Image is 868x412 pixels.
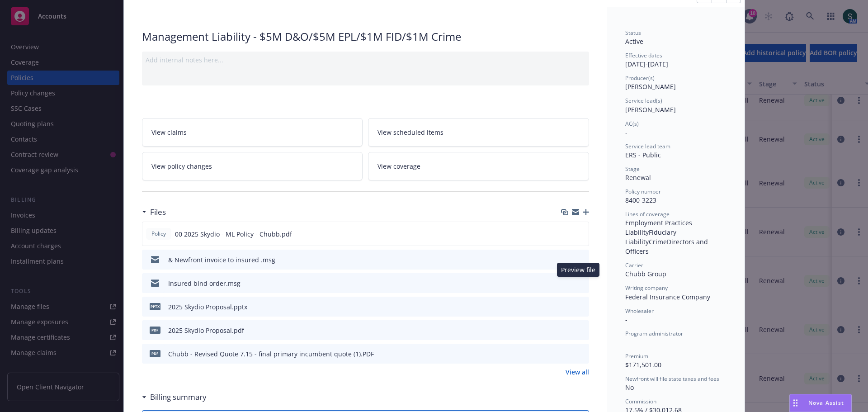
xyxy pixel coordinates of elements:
[625,37,643,46] span: Active
[151,128,187,137] span: View claims
[625,97,662,104] span: Service lead(s)
[625,196,656,204] span: 8400-3223
[625,165,640,173] span: Stage
[625,375,719,383] span: Newfront will file state taxes and fees
[150,391,207,403] h3: Billing summary
[146,55,585,65] div: Add internal notes here...
[562,229,570,239] button: download file
[142,206,166,218] div: Files
[625,218,694,237] span: Employment Practices Liability
[789,394,852,412] button: Nova Assist
[625,293,710,301] span: Federal Insurance Company
[625,315,627,324] span: -
[168,302,247,312] div: 2025 Skydio Proposal.pptx
[625,173,651,182] span: Renewal
[151,161,212,171] span: View policy changes
[563,255,570,265] button: download file
[566,367,589,377] a: View all
[625,29,641,37] span: Status
[168,349,374,359] div: Chubb - Revised Quote 7.15 - final primary incumbent quote (1).PDF
[563,349,570,359] button: download file
[168,326,244,335] div: 2025 Skydio Proposal.pdf
[625,330,683,337] span: Program administrator
[790,394,801,412] div: Drag to move
[625,151,661,159] span: ERS - Public
[563,279,570,288] button: download file
[368,118,589,147] a: View scheduled items
[625,188,661,195] span: Policy number
[168,255,275,265] div: & Newfront invoice to insured .msg
[625,261,643,269] span: Carrier
[625,74,655,82] span: Producer(s)
[625,360,661,369] span: $171,501.00
[150,350,160,357] span: PDF
[625,105,676,114] span: [PERSON_NAME]
[625,352,648,360] span: Premium
[625,284,668,292] span: Writing company
[649,237,667,246] span: Crime
[577,279,585,288] button: preview file
[577,302,585,312] button: preview file
[150,303,160,310] span: pptx
[625,228,678,246] span: Fiduciary Liability
[625,237,710,256] span: Directors and Officers
[377,161,420,171] span: View coverage
[577,255,585,265] button: preview file
[625,398,656,405] span: Commission
[142,391,207,403] div: Billing summary
[625,120,639,128] span: AC(s)
[377,128,443,137] span: View scheduled items
[625,142,670,150] span: Service lead team
[577,229,585,239] button: preview file
[625,338,627,346] span: -
[563,326,570,335] button: download file
[625,82,676,91] span: [PERSON_NAME]
[175,229,292,239] span: 00 2025 Skydio - ML Policy - Chubb.pdf
[150,206,166,218] h3: Files
[557,263,599,277] div: Preview file
[625,383,634,392] span: No
[150,327,160,333] span: pdf
[625,52,726,69] div: [DATE] - [DATE]
[563,302,570,312] button: download file
[142,29,589,44] div: Management Liability - $5M D&O/$5M EPL/$1M FID/$1M Crime
[625,270,666,278] span: Chubb Group
[142,118,363,147] a: View claims
[150,230,168,238] span: Policy
[368,152,589,180] a: View coverage
[577,349,585,359] button: preview file
[577,326,585,335] button: preview file
[168,279,241,288] div: Insured bind order.msg
[808,399,844,407] span: Nova Assist
[625,52,662,59] span: Effective dates
[625,307,654,315] span: Wholesaler
[142,152,363,180] a: View policy changes
[625,128,627,137] span: -
[625,210,670,218] span: Lines of coverage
